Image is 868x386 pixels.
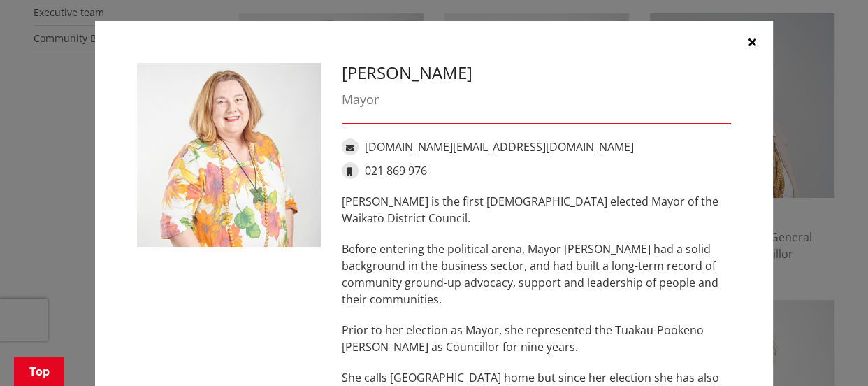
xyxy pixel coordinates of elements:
p: Prior to her election as Mayor, she represented the Tuakau-Pookeno [PERSON_NAME] as Councillor fo... [342,322,731,355]
a: [DOMAIN_NAME][EMAIL_ADDRESS][DOMAIN_NAME] [365,139,634,155]
div: Mayor [342,90,731,109]
iframe: Messenger Launcher [804,327,854,378]
img: Jacqui Church [137,63,321,247]
a: Top [14,357,64,386]
p: [PERSON_NAME] is the first [DEMOGRAPHIC_DATA] elected Mayor of the Waikato District Council. [342,193,731,227]
p: Before entering the political arena, Mayor [PERSON_NAME] had a solid background in the business s... [342,241,731,308]
h3: [PERSON_NAME] [342,63,731,83]
a: 021 869 976 [365,163,427,178]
